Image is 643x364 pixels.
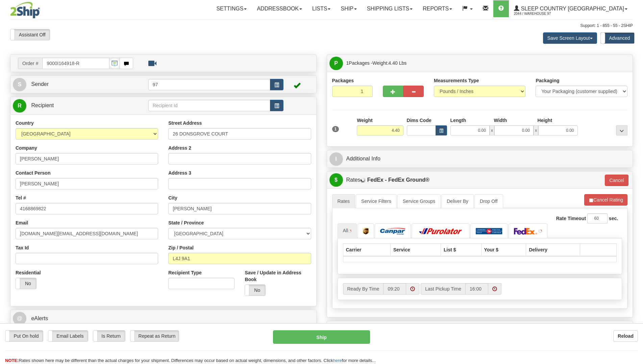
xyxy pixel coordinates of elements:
a: Addressbook [252,0,307,17]
img: FedEx [514,228,538,235]
input: Sender Id [148,79,271,90]
label: No [16,278,36,289]
label: sec. [609,215,618,222]
label: Dims Code [407,117,431,124]
a: Service Filters [356,194,397,208]
span: x [490,125,494,135]
label: Tax Id [16,244,29,251]
span: P [329,57,343,70]
span: Weight: [372,60,406,66]
label: Save / Update in Address Book [245,269,311,283]
a: Drop Off [474,194,503,208]
span: S [13,78,26,91]
label: Address 3 [168,170,191,176]
label: City [168,194,177,201]
img: tiny_red.gif [539,230,542,233]
a: Lists [307,0,336,17]
span: Packages - [346,56,407,70]
span: eAlerts [31,315,48,321]
label: No [245,285,265,296]
label: Rate Timeout [556,215,586,222]
label: Last Pickup Time [421,283,465,295]
label: Contact Person [16,170,50,176]
a: Rates [332,194,355,208]
img: API [109,58,120,68]
span: 4.40 [389,60,398,66]
a: Reports [418,0,457,17]
label: State / Province [168,219,204,226]
label: Put On hold [5,331,43,341]
span: 2044 / Warehouse 97 [514,10,565,17]
a: OShipment Options [329,323,630,337]
a: Service Groups [397,194,441,208]
input: Recipient Id [148,100,271,111]
a: here [333,358,342,363]
img: Purolator [417,228,464,235]
span: Order # [18,58,42,69]
label: Is Return [93,331,125,341]
th: List $ [441,243,481,256]
img: tiny_red.gif [348,230,351,233]
label: Packages [332,77,354,84]
button: Ship [273,330,370,344]
label: Advanced [601,33,634,43]
a: $Rates FedEx - FedEx Ground® [329,173,600,187]
label: FedEx - FedEx Ground® [367,173,429,187]
label: Tel # [16,194,26,201]
button: Cancel [605,175,628,186]
img: UPS [363,228,369,235]
label: Packaging [536,77,559,84]
label: Recipient Type [168,269,202,276]
th: Service [390,243,441,256]
label: Email [16,219,28,226]
span: $ [329,173,343,187]
label: Email Labels [48,331,88,341]
div: Support: 1 - 855 - 55 - 2SHIP [10,23,633,29]
a: IAdditional Info [329,152,630,166]
img: Progress.gif [360,177,366,183]
a: Sleep Country [GEOGRAPHIC_DATA] 2044 / Warehouse 97 [509,0,633,17]
a: Deliver By [441,194,474,208]
th: Your $ [481,243,526,256]
span: Lbs [399,60,407,66]
a: Ship [336,0,362,17]
input: Enter a location [168,128,311,140]
a: All [338,223,357,238]
a: R Recipient [13,99,133,113]
span: 1 [346,60,349,66]
label: Company [16,145,37,151]
button: Reload [613,330,638,342]
label: Assistant Off [10,29,50,40]
label: Weight [357,117,372,124]
a: S Sender [13,78,148,91]
span: NOTE: [5,358,19,363]
label: Width [494,117,507,124]
div: ... [616,125,627,135]
a: Shipping lists [362,0,418,17]
label: Residential [16,269,41,276]
span: Sender [31,81,49,87]
button: Save Screen Layout [543,32,597,44]
span: 1 [332,126,339,132]
button: Cancel Rating [584,194,627,206]
label: Country [16,120,34,126]
th: Delivery [526,243,580,256]
label: Measurements Type [434,77,479,84]
label: Repeat as Return [130,331,179,341]
span: Sleep Country [GEOGRAPHIC_DATA] [519,6,624,11]
img: Canada Post [476,228,502,235]
a: Settings [211,0,252,17]
a: @ eAlerts [13,312,314,326]
label: Height [538,117,552,124]
span: R [13,99,26,113]
label: Length [450,117,466,124]
b: Reload [618,333,634,339]
label: Zip / Postal [168,244,194,251]
label: Street Address [168,120,202,126]
img: logo2044.jpg [10,2,40,19]
span: x [534,125,538,135]
label: Ready By Time [343,283,384,295]
th: Carrier [343,243,390,256]
a: P 1Packages -Weight:4.40 Lbs [329,56,630,70]
span: I [329,152,343,166]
